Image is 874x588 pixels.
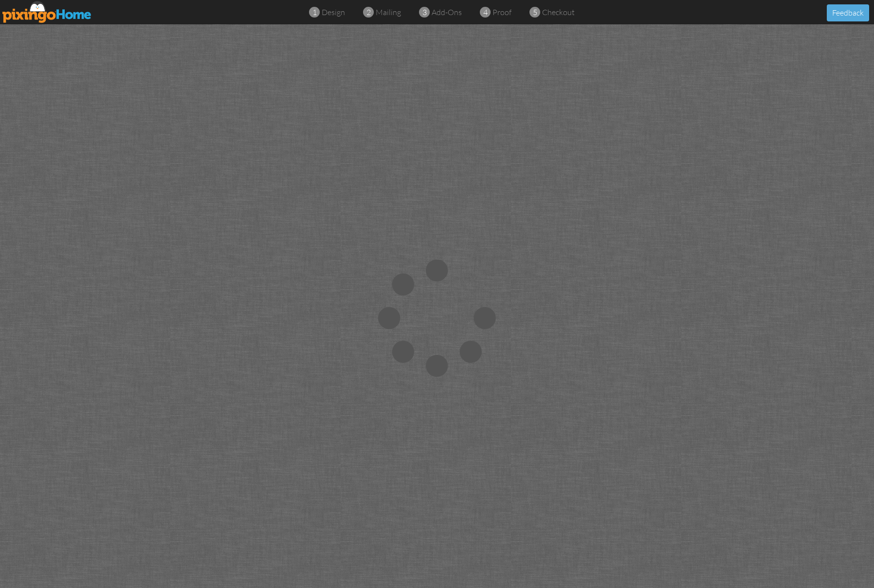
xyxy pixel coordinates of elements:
span: 2 [366,7,371,18]
button: Feedback [827,4,869,21]
span: checkout [542,7,575,17]
span: mailing [376,7,401,17]
span: 4 [483,7,488,18]
span: add-ons [432,7,462,17]
span: 5 [533,7,537,18]
span: 3 [422,7,427,18]
span: design [322,7,345,17]
img: pixingo logo [2,1,92,23]
span: proof [492,7,511,17]
span: 1 [312,7,317,18]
